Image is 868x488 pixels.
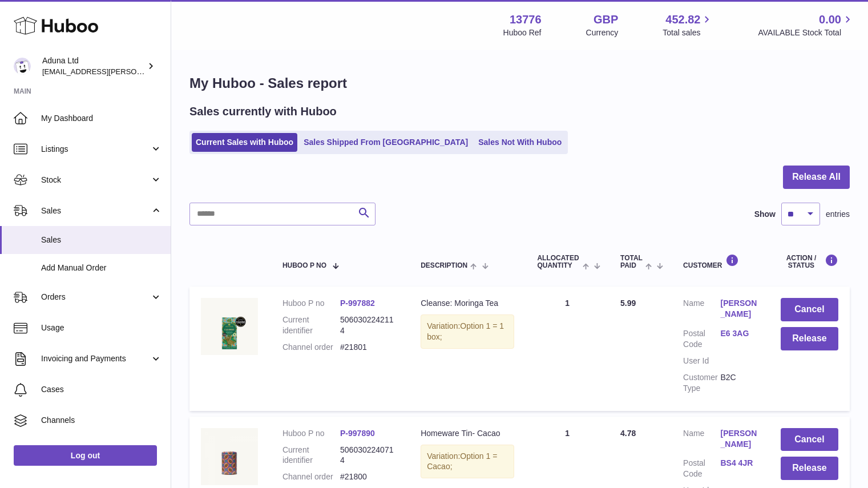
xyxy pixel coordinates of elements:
[758,27,854,38] span: AVAILABLE Stock Total
[683,428,720,453] dt: Name
[41,384,162,395] span: Cases
[720,428,757,450] a: [PERSON_NAME]
[340,429,375,438] a: P-997890
[340,314,398,336] dd: 5060302242114
[189,74,850,92] h1: My Huboo - Sales report
[683,328,720,350] dt: Postal Code
[41,205,150,216] span: Sales
[781,298,838,321] button: Cancel
[720,372,757,394] dd: B2C
[783,166,850,189] button: Release All
[620,255,643,269] span: Total paid
[663,27,713,38] span: Total sales
[41,144,150,155] span: Listings
[421,298,514,309] div: Cleanse: Moringa Tea
[720,298,757,320] a: [PERSON_NAME]
[340,471,398,482] dd: #21800
[620,429,636,438] span: 4.78
[526,287,609,410] td: 1
[594,12,618,27] strong: GBP
[340,445,398,466] dd: 5060302240714
[41,113,162,124] span: My Dashboard
[282,262,326,269] span: Huboo P no
[41,353,150,364] span: Invoicing and Payments
[282,445,340,466] dt: Current identifier
[683,298,720,322] dt: Name
[510,12,542,27] strong: 13776
[781,254,838,269] div: Action / Status
[201,428,258,485] img: 137761723637471.jpg
[427,321,504,341] span: Option 1 = 1 box;
[754,209,776,220] label: Show
[42,67,290,76] span: [EMAIL_ADDRESS][PERSON_NAME][PERSON_NAME][DOMAIN_NAME]
[300,133,472,152] a: Sales Shipped From [GEOGRAPHIC_DATA]
[683,458,720,479] dt: Postal Code
[282,342,340,353] dt: Channel order
[41,322,162,333] span: Usage
[620,299,636,308] span: 5.99
[586,27,619,38] div: Currency
[720,458,757,469] a: BS4 4JR
[41,292,150,303] span: Orders
[421,314,514,349] div: Variation:
[282,471,340,482] dt: Channel order
[720,328,757,339] a: E6 3AG
[340,342,398,353] dd: #21801
[421,445,514,479] div: Variation:
[474,133,566,152] a: Sales Not With Huboo
[41,263,162,273] span: Add Manual Order
[340,299,375,308] a: P-997882
[41,415,162,426] span: Channels
[663,12,713,38] a: 452.82 Total sales
[282,314,340,336] dt: Current identifier
[41,235,162,245] span: Sales
[282,428,340,439] dt: Huboo P no
[201,298,258,355] img: CLEANSE-MORINGA-TEA-FOP-CHALK.jpg
[421,428,514,439] div: Homeware Tin- Cacao
[665,12,700,27] span: 452.82
[14,58,31,75] img: deborahe.kamara@aduna.com
[826,209,850,220] span: entries
[781,327,838,350] button: Release
[781,457,838,480] button: Release
[14,445,157,466] a: Log out
[189,104,337,119] h2: Sales currently with Huboo
[41,175,150,185] span: Stock
[781,428,838,451] button: Cancel
[819,12,841,27] span: 0.00
[427,451,497,471] span: Option 1 = Cacao;
[683,356,720,366] dt: User Id
[421,262,467,269] span: Description
[503,27,542,38] div: Huboo Ref
[282,298,340,309] dt: Huboo P no
[683,254,758,269] div: Customer
[192,133,297,152] a: Current Sales with Huboo
[758,12,854,38] a: 0.00 AVAILABLE Stock Total
[537,255,579,269] span: ALLOCATED Quantity
[683,372,720,394] dt: Customer Type
[42,55,145,77] div: Aduna Ltd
